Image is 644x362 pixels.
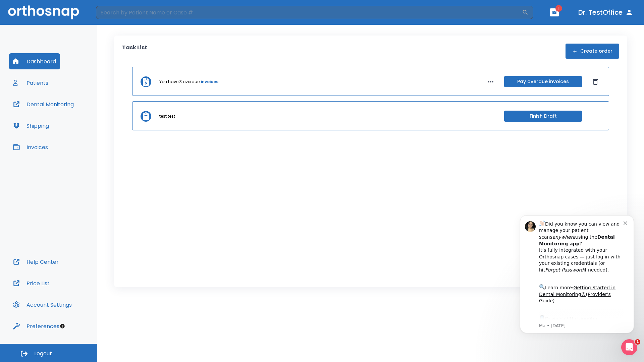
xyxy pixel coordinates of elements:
[504,111,582,122] button: Finish Draft
[566,44,619,59] button: Create order
[9,139,52,155] button: Invoices
[555,5,562,12] span: 1
[9,75,52,91] button: Patients
[9,118,53,134] button: Shipping
[9,297,76,313] button: Account Settings
[510,205,644,344] iframe: Intercom notifications message
[621,339,637,355] iframe: Intercom live chat
[504,76,582,87] button: Pay overdue invoices
[590,76,601,87] button: Dismiss
[8,5,79,19] img: Orthosnap
[34,350,52,357] span: Logout
[576,6,636,18] button: Dr. TestOffice
[201,79,218,85] a: invoices
[96,6,522,19] input: Search by Patient Name or Case #
[29,109,114,143] div: Download the app: | ​ Let us know if you need help getting started!
[9,254,63,270] button: Help Center
[29,111,89,123] a: App Store
[635,339,640,345] span: 1
[9,318,63,334] button: Preferences
[159,79,200,85] p: You have 3 overdue
[122,44,147,59] p: Task List
[9,96,78,112] button: Dental Monitoring
[9,53,60,69] button: Dashboard
[9,275,54,291] button: Price List
[114,14,119,20] button: Dismiss notification
[59,323,65,329] div: Tooltip anchor
[159,113,175,119] p: test test
[29,118,114,124] p: Message from Ma, sent 1w ago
